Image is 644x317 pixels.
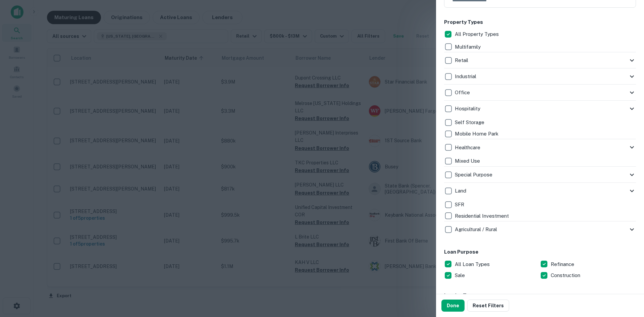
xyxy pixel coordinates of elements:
p: Residential Investment [455,212,510,220]
p: Self Storage [455,118,486,126]
p: Multifamily [455,43,482,51]
div: Retail [444,52,636,68]
p: Agricultural / Rural [455,225,498,233]
button: Reset Filters [467,300,509,312]
p: Land [455,187,468,195]
h6: Property Types [444,18,636,26]
p: All Loan Types [455,260,491,268]
p: Mixed Use [455,157,481,165]
h6: Lender Type [444,292,636,300]
p: Industrial [455,72,478,81]
div: Agricultural / Rural [444,221,636,237]
div: Land [444,183,636,199]
div: Healthcare [444,139,636,155]
p: Sale [455,271,466,279]
p: Retail [455,56,470,64]
p: Construction [551,271,582,279]
iframe: Chat Widget [610,263,644,296]
p: Hospitality [455,105,482,113]
p: Healthcare [455,144,482,152]
p: Special Purpose [455,171,494,179]
p: Office [455,89,471,97]
p: Mobile Home Park [455,130,500,138]
p: SFR [455,201,466,209]
p: Refinance [551,260,576,268]
div: Hospitality [444,101,636,117]
h6: Loan Purpose [444,248,636,256]
div: Office [444,85,636,101]
button: Done [441,300,465,312]
div: Special Purpose [444,167,636,183]
p: All Property Types [455,30,500,38]
div: Industrial [444,68,636,85]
